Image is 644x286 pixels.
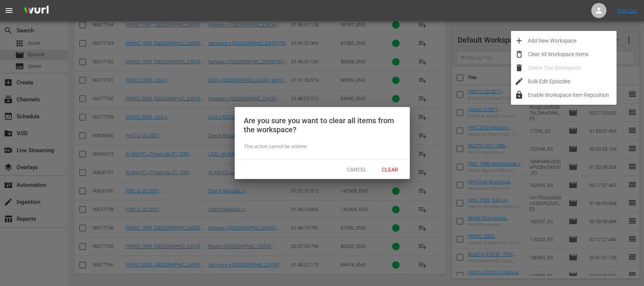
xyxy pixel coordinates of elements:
[515,36,524,45] span: add
[5,6,14,15] span: menu
[528,34,616,47] div: Add New Workspace
[515,63,524,72] span: delete
[515,90,524,99] span: lock
[244,143,401,150] div: This action cannot be undone.
[515,77,524,86] span: edit
[528,75,616,88] div: Bulk Edit Episodes
[528,47,616,61] div: Clear All Workspace Items
[376,167,404,173] span: Clear
[341,167,373,173] span: Cancel
[528,61,616,75] div: Delete This Workspace
[373,162,407,176] button: Clear
[340,162,373,176] button: Cancel
[244,116,401,134] div: Are you sure you want to clear all items from the workspace?
[617,8,637,14] a: Sign Out
[18,2,54,20] img: ans4CAIJ8jUAAAAAAAAAAAAAAAAAAAAAAAAgQb4GAAAAAAAAAAAAAAAAAAAAAAAAJMjXAAAAAAAAAAAAAAAAAAAAAAAAgAT5G...
[528,88,616,102] div: Enable Workspace Item Reposition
